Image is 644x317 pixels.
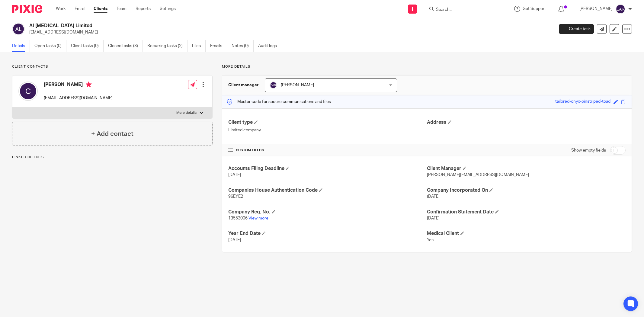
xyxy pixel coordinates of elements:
a: Emails [210,40,227,52]
h4: + Add contact [91,129,133,139]
i: Primary [86,82,92,88]
span: Get Support [523,7,546,11]
span: [DATE] [228,238,241,242]
p: More details [176,110,197,115]
a: Email [75,6,85,12]
input: Search [435,7,490,13]
a: Clients [94,6,107,12]
img: Pixie [12,5,42,13]
span: [DATE] [427,216,440,220]
h4: Client Manager [427,165,626,172]
h4: Companies House Authentication Code [228,187,427,194]
h4: [PERSON_NAME] [44,82,113,89]
span: [DATE] [427,194,440,199]
a: Files [192,40,206,52]
p: Client contacts [12,64,213,69]
h4: Address [427,119,626,126]
a: Settings [160,6,176,12]
label: Show empty fields [571,147,606,153]
h4: Year End Date [228,230,427,237]
h4: Confirmation Statement Date [427,209,626,215]
img: svg%3E [616,4,625,14]
img: svg%3E [12,23,25,35]
span: [PERSON_NAME][EMAIL_ADDRESS][DOMAIN_NAME] [427,173,529,177]
img: svg%3E [18,82,38,101]
p: Linked clients [12,155,213,160]
h4: Company Incorporated On [427,187,626,194]
p: Limited company [228,127,427,133]
p: [PERSON_NAME] [579,6,613,12]
h2: AI [MEDICAL_DATA] Limited [29,23,446,29]
span: [DATE] [228,173,241,177]
span: [PERSON_NAME] [281,83,314,87]
a: Team [117,6,127,12]
a: Create task [559,24,594,34]
h4: Accounts Filing Deadline [228,165,427,172]
img: svg%3E [270,82,277,89]
a: Audit logs [258,40,281,52]
a: Details [12,40,30,52]
h4: Client type [228,119,427,126]
a: View more [248,216,268,220]
p: [EMAIL_ADDRESS][DOMAIN_NAME] [29,29,550,35]
a: Open tasks (0) [34,40,66,52]
div: tailored-onyx-pinstriped-toad [555,98,610,105]
h3: Client manager [228,82,259,88]
h4: CUSTOM FIELDS [228,148,427,153]
p: [EMAIL_ADDRESS][DOMAIN_NAME] [44,95,113,101]
a: Notes (0) [232,40,254,52]
h4: Company Reg. No. [228,209,427,215]
a: Client tasks (0) [71,40,104,52]
h4: Medical Client [427,230,626,237]
span: 13553006 [228,216,248,220]
span: 96EYE2 [228,194,243,199]
a: Recurring tasks (2) [147,40,187,52]
a: Work [56,6,66,12]
span: Yes [427,238,434,242]
a: Closed tasks (3) [108,40,143,52]
p: Master code for secure communications and files [227,99,331,105]
p: More details [222,64,632,69]
a: Reports [136,6,151,12]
